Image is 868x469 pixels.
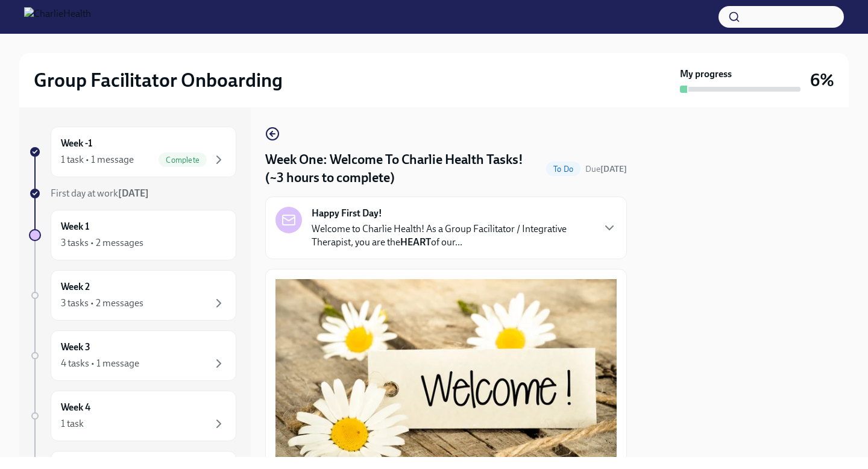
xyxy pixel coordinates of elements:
[546,165,580,174] span: To Do
[810,69,834,91] h3: 6%
[159,156,207,165] span: Complete
[585,164,627,174] span: Due
[34,68,283,92] h2: Group Facilitator Onboarding
[61,417,84,430] div: 1 task
[61,220,89,233] h6: Week 1
[61,341,90,354] h6: Week 3
[312,222,593,249] p: Welcome to Charlie Health! As a Group Facilitator / Integrative Therapist, you are the of our...
[61,401,90,414] h6: Week 4
[51,187,149,199] span: First day at work
[61,236,143,250] div: 3 tasks • 2 messages
[29,127,236,177] a: Week -11 task • 1 messageComplete
[29,210,236,260] a: Week 13 tasks • 2 messages
[24,7,91,27] img: CharlieHealth
[61,153,134,166] div: 1 task • 1 message
[61,280,90,294] h6: Week 2
[29,330,236,381] a: Week 34 tasks • 1 message
[600,164,627,174] strong: [DATE]
[61,297,143,310] div: 3 tasks • 2 messages
[265,151,541,187] h4: Week One: Welcome To Charlie Health Tasks! (~3 hours to complete)
[29,391,236,441] a: Week 41 task
[585,163,627,175] span: August 18th, 2025 10:00
[312,207,382,220] strong: Happy First Day!
[680,68,732,81] strong: My progress
[61,357,139,370] div: 4 tasks • 1 message
[61,137,92,150] h6: Week -1
[29,270,236,321] a: Week 23 tasks • 2 messages
[118,187,149,199] strong: [DATE]
[400,236,431,248] strong: HEART
[29,187,236,200] a: First day at work[DATE]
